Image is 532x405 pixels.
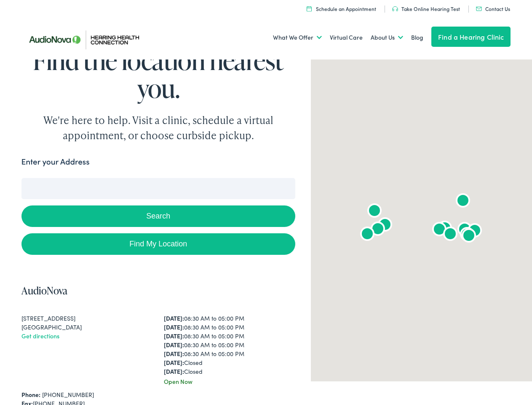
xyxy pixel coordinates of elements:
[440,225,460,245] div: AudioNova
[164,314,184,322] strong: [DATE]:
[164,323,184,331] strong: [DATE]:
[371,22,403,53] a: About Us
[164,377,295,386] div: Open Now
[431,27,511,47] a: Find a Hearing Clinic
[368,220,388,240] div: AudioNova
[364,202,385,222] div: AudioNova
[476,5,510,12] a: Contact Us
[307,5,376,12] a: Schedule an Appointment
[457,225,477,246] div: AudioNova
[21,233,296,255] a: Find My Location
[164,358,184,367] strong: [DATE]:
[357,225,377,245] div: AudioNova
[21,323,153,332] div: [GEOGRAPHIC_DATA]
[307,6,312,11] img: utility icon
[21,314,153,323] div: [STREET_ADDRESS]
[164,349,184,358] strong: [DATE]:
[164,340,184,349] strong: [DATE]:
[21,178,296,199] input: Enter your address or zip code
[465,221,485,242] div: AudioNova
[164,314,295,376] div: 08:30 AM to 05:00 PM 08:30 AM to 05:00 PM 08:30 AM to 05:00 PM 08:30 AM to 05:00 PM 08:30 AM to 0...
[21,390,40,399] strong: Phone:
[42,390,94,399] a: [PHONE_NUMBER]
[392,6,398,11] img: utility icon
[429,220,449,240] div: AudioNova
[164,367,184,375] strong: [DATE]:
[21,156,90,168] label: Enter your Address
[273,22,322,53] a: What We Offer
[459,227,479,247] div: AudioNova
[21,283,67,297] a: AudioNova
[435,219,455,239] div: AudioNova
[164,332,184,340] strong: [DATE]:
[330,22,363,53] a: Virtual Care
[392,5,460,12] a: Take Online Hearing Test
[454,220,475,240] div: AudioNova
[24,113,293,143] div: We're here to help. Visit a clinic, schedule a virtual appointment, or choose curbside pickup.
[411,22,423,53] a: Blog
[375,216,395,236] div: AudioNova
[453,192,473,212] div: AudioNova
[21,332,59,340] a: Get directions
[21,46,296,102] h1: Find the location nearest you.
[21,205,296,227] button: Search
[476,7,482,11] img: utility icon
